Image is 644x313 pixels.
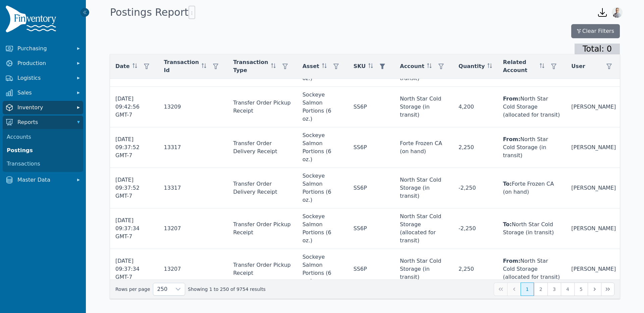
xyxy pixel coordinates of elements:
[394,208,453,249] td: North Star Cold Storage (allocated for transit)
[17,74,71,82] span: Logistics
[394,249,453,290] td: North Star Cold Storage (in transit)
[297,168,348,208] td: Sockeye Salmon Portions (6 oz.)
[497,87,566,127] td: North Star Cold Storage (allocated for transit)
[297,127,348,168] td: Sockeye Salmon Portions (6 oz.)
[3,57,83,70] button: Production
[153,283,172,295] span: Rows per page
[4,144,82,157] a: Postings
[503,58,537,74] span: Related Account
[164,58,199,74] span: Transaction Id
[453,87,497,127] td: 4,200
[228,249,297,290] td: Transfer Order Pickup Receipt
[459,62,485,70] span: Quantity
[3,173,83,187] button: Master Data
[503,221,512,228] span: To:
[566,87,621,127] td: [PERSON_NAME]
[164,266,181,272] span: 13207
[348,87,395,127] td: SS6P
[228,208,297,249] td: Transfer Order Pickup Receipt
[497,127,566,168] td: North Star Cold Storage (in transit)
[503,258,520,264] span: From:
[348,208,395,249] td: SS6P
[561,283,574,296] button: Page 4
[394,87,453,127] td: North Star Cold Storage (in transit)
[394,127,453,168] td: Forte Frozen CA (on hand)
[110,168,159,208] td: [DATE] 09:37:52 GMT-7
[400,62,424,70] span: Account
[5,5,59,35] img: Finventory
[228,127,297,168] td: Transfer Order Delivery Receipt
[297,87,348,127] td: Sockeye Salmon Portions (6 oz.)
[164,144,181,150] span: 13317
[601,283,614,296] button: Last Page
[233,58,268,74] span: Transaction Type
[115,62,130,70] span: Date
[3,42,83,55] button: Purchasing
[575,44,620,54] div: Total: 0
[17,118,71,126] span: Reports
[571,24,620,38] button: Clear Filters
[3,101,83,114] button: Inventory
[348,168,395,208] td: SS6P
[297,249,348,290] td: Sockeye Salmon Portions (6 oz.)
[612,7,623,18] img: Joshua Benton
[17,59,71,67] span: Production
[521,283,534,296] button: Page 1
[228,87,297,127] td: Transfer Order Pickup Receipt
[17,104,71,112] span: Inventory
[566,249,621,290] td: [PERSON_NAME]
[3,86,83,100] button: Sales
[164,185,181,191] span: 13317
[497,168,566,208] td: Forte Frozen CA (on hand)
[497,249,566,290] td: North Star Cold Storage (allocated for transit)
[503,181,512,187] span: To:
[574,283,588,296] button: Page 5
[110,87,159,127] td: [DATE] 09:42:56 GMT-7
[497,208,566,249] td: North Star Cold Storage (in transit)
[17,45,71,53] span: Purchasing
[588,283,601,296] button: Next Page
[164,104,181,110] span: 13209
[4,157,82,171] a: Transactions
[303,62,319,70] span: Asset
[348,249,395,290] td: SS6P
[4,130,82,144] a: Accounts
[110,208,159,249] td: [DATE] 09:37:34 GMT-7
[110,6,195,19] h1: Postings Report
[164,225,181,232] span: 13207
[566,127,621,168] td: [PERSON_NAME]
[394,168,453,208] td: North Star Cold Storage (in transit)
[297,208,348,249] td: Sockeye Salmon Portions (6 oz.)
[110,127,159,168] td: [DATE] 09:37:52 GMT-7
[453,168,497,208] td: -2,250
[547,283,561,296] button: Page 3
[348,127,395,168] td: SS6P
[17,89,71,97] span: Sales
[534,283,547,296] button: Page 2
[354,62,366,70] span: SKU
[566,208,621,249] td: [PERSON_NAME]
[453,249,497,290] td: 2,250
[3,116,83,129] button: Reports
[188,286,266,293] span: Showing 1 to 250 of 9754 results
[503,96,520,102] span: From:
[17,176,71,184] span: Master Data
[3,71,83,85] button: Logistics
[110,249,159,290] td: [DATE] 09:37:34 GMT-7
[503,136,520,142] span: From:
[453,208,497,249] td: -2,250
[228,168,297,208] td: Transfer Order Delivery Receipt
[571,62,585,70] span: User
[453,127,497,168] td: 2,250
[566,168,621,208] td: [PERSON_NAME]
